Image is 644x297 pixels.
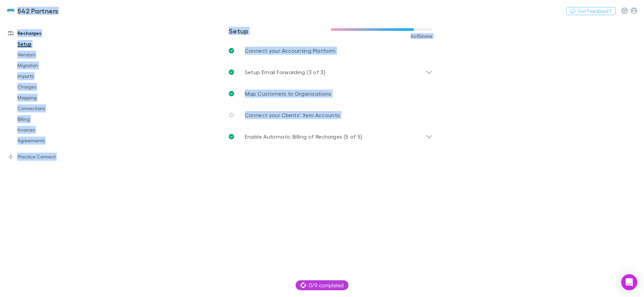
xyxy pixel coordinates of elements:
[229,27,331,35] h3: Setup
[245,133,363,141] p: Enable Automatic Billing of Recharges (5 of 5)
[11,135,91,146] a: Agreements
[223,126,438,147] div: Enable Automatic Billing of Recharges (5 of 5)
[11,114,91,125] a: Billing
[3,3,63,19] a: 542 Partners
[11,92,91,103] a: Mapping
[11,60,91,71] a: Migration
[11,125,91,135] a: Invoices
[621,274,637,290] div: Open Intercom Messenger
[411,34,433,39] span: 4 of 5 done
[223,40,438,61] a: Connect your Accounting Platform
[223,83,438,104] a: Map Customers to Organisations
[11,103,91,114] a: Connections
[245,47,336,55] p: Connect your Accounting Platform
[223,61,438,83] div: Setup Email Forwarding (3 of 3)
[245,111,340,119] p: Connect your Clients’ Xero Accounts
[7,7,15,15] img: 542 Partners's Logo
[11,82,91,92] a: Charges
[223,104,438,126] a: Connect your Clients’ Xero Accounts
[11,39,91,49] a: Setup
[1,151,91,162] a: Practice Connect
[11,49,91,60] a: Vendors
[245,90,331,98] p: Map Customers to Organisations
[11,71,91,82] a: Imports
[245,68,325,76] p: Setup Email Forwarding (3 of 3)
[17,7,59,15] h3: 542 Partners
[566,7,616,15] button: Got Feedback?
[1,28,91,39] a: Recharges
